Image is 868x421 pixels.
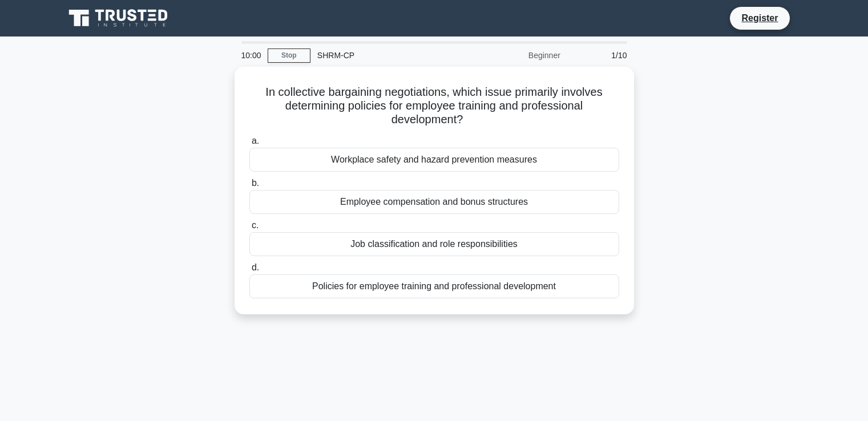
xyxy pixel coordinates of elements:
[252,262,259,272] span: d.
[467,44,567,67] div: Beginner
[249,274,619,298] div: Policies for employee training and professional development
[268,48,310,63] a: Stop
[310,44,467,67] div: SHRM-CP
[252,136,259,145] span: a.
[252,178,259,188] span: b.
[252,220,259,230] span: c.
[249,148,619,172] div: Workplace safety and hazard prevention measures
[734,11,785,25] a: Register
[248,85,620,127] h5: In collective bargaining negotiations, which issue primarily involves determining policies for em...
[567,44,634,67] div: 1/10
[249,232,619,256] div: Job classification and role responsibilities
[235,44,268,67] div: 10:00
[249,190,619,214] div: Employee compensation and bonus structures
